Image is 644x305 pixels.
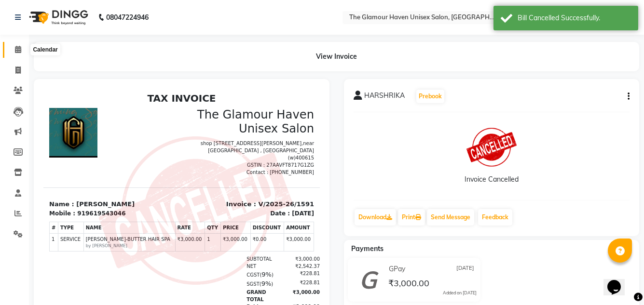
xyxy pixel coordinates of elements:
[355,209,396,225] a: Download
[30,44,60,55] div: Calendar
[465,174,519,185] div: Invoice Cancelled
[237,181,276,191] div: ₹228.81
[237,214,276,222] div: ₹3,000.00
[40,133,132,145] th: NAME
[241,145,271,162] td: ₹3,000.00
[25,4,91,31] img: logo
[364,91,405,104] span: HARSHRIKA
[416,90,444,103] button: Prebook
[427,209,474,225] button: Send Message
[248,120,271,129] div: [DATE]
[14,133,40,145] th: TYPE
[14,145,40,162] td: SERVICE
[237,190,276,200] div: ₹228.81
[34,42,639,71] div: View Invoice
[388,278,429,291] span: ₹3,000.00
[6,145,15,162] td: 1
[398,209,425,225] a: Print
[241,133,271,145] th: AMOUNT
[478,209,512,225] a: Feedback
[106,4,149,31] b: 08047224946
[237,167,276,174] div: ₹3,000.00
[351,244,384,253] span: Payments
[34,120,82,129] div: 919619543046
[603,266,634,295] iframe: chat widget
[42,147,130,154] span: [PERSON_NAME]-BUTTER HAIR SPA
[237,200,276,214] div: ₹3,000.00
[237,174,276,181] div: ₹2,542.37
[6,233,271,239] p: Please visit again !
[443,290,477,296] div: Added on [DATE]
[197,200,237,214] div: GRAND TOTAL
[6,111,133,120] p: Name : [PERSON_NAME]
[518,13,631,23] div: Bill Cancelled Successfully.
[144,19,271,47] h3: The Glamour Haven Unisex Salon
[389,264,405,274] span: GPay
[42,154,130,160] small: by [PERSON_NAME]
[456,264,474,274] span: [DATE]
[55,48,249,196] img: cancelled-stamp.png
[6,120,32,129] div: Mobile :
[6,4,271,15] h2: TAX INVOICE
[197,214,237,222] div: Paid
[6,133,15,145] th: #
